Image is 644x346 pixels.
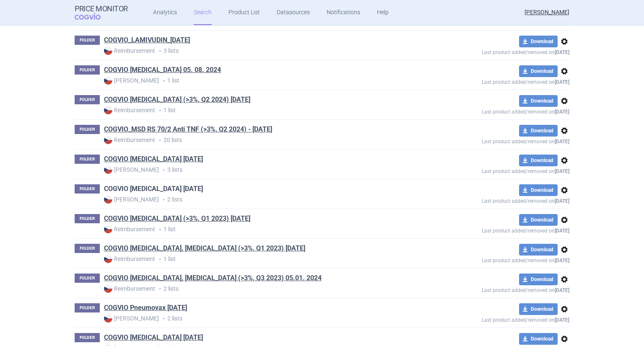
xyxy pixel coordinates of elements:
[519,95,558,107] button: Download
[104,125,272,134] a: COGVIO_MSD RS 70/2 Anti TNF (>3%, Q2 2024) - [DATE]
[155,47,164,55] i: •
[519,303,558,315] button: Download
[519,274,558,285] button: Download
[104,184,203,194] a: COGVIO [MEDICAL_DATA] [DATE]
[519,214,558,226] button: Download
[104,136,112,144] img: CZ
[75,13,112,20] span: COGVIO
[75,244,100,253] p: FOLDER
[155,225,164,234] i: •
[555,139,569,145] strong: [DATE]
[421,285,569,293] p: Last product added/removed on
[104,106,112,114] img: CZ
[104,314,421,323] p: 2 lists
[104,155,203,165] h1: COGVIO Noxafil 02.07.2025
[104,65,221,75] a: COGVIO [MEDICAL_DATA] 05. 08. 2024
[104,255,112,263] img: CZ
[104,46,421,55] p: 3 lists
[555,79,569,85] strong: [DATE]
[555,168,569,174] strong: [DATE]
[104,195,421,204] p: 2 lists
[104,255,155,263] strong: Reimbursement
[555,49,569,55] strong: [DATE]
[104,46,155,55] strong: Reimbursement
[75,125,100,134] p: FOLDER
[104,106,155,114] strong: Reimbursement
[104,165,421,174] p: 3 lists
[155,106,164,115] i: •
[104,46,112,55] img: CZ
[104,214,250,225] h1: COGVIO Pifeltro (>3%, Q1 2023) 27.06.2023
[104,284,112,293] img: CZ
[555,317,569,323] strong: [DATE]
[104,284,421,293] p: 2 lists
[519,333,558,345] button: Download
[159,77,167,85] i: •
[104,195,159,204] strong: [PERSON_NAME]
[104,184,203,195] h1: COGVIO Pifeltro 02.07.2025
[75,214,100,223] p: FOLDER
[75,5,128,13] strong: Price Monitor
[519,125,558,137] button: Download
[104,165,112,174] img: CZ
[75,65,100,75] p: FOLDER
[104,195,112,204] img: CZ
[155,255,164,263] i: •
[104,76,112,85] img: CZ
[421,77,569,85] p: Last product added/removed on
[159,166,167,174] i: •
[155,136,164,145] i: •
[104,225,155,233] strong: Reimbursement
[104,95,250,106] h1: COGVIO Molnupiravir (>3%, Q2 2024) 05.08.2024
[104,225,421,234] p: 1 list
[421,166,569,174] p: Last product added/removed on
[104,36,190,46] h1: COGVIO_LAMIVUDIN_11.1.2024
[155,285,164,293] i: •
[104,255,421,263] p: 1 list
[555,198,569,204] strong: [DATE]
[104,136,155,144] strong: Reimbursement
[104,36,190,45] a: COGVIO_LAMIVUDIN_[DATE]
[104,76,159,85] strong: [PERSON_NAME]
[104,136,421,145] p: 20 lists
[421,107,569,115] p: Last product added/removed on
[75,95,100,104] p: FOLDER
[104,106,421,115] p: 1 list
[519,184,558,196] button: Download
[104,76,421,85] p: 1 list
[104,314,159,323] strong: [PERSON_NAME]
[104,125,272,136] h1: COGVIO_MSD RS 70/2 Anti TNF (>3%, Q2 2024) - 04.09.2024
[104,303,187,312] a: COGVIO Pneumovax [DATE]
[104,333,203,344] h1: COGVIO Prevymis 02.07.2025
[104,274,322,283] a: COGVIO [MEDICAL_DATA], [MEDICAL_DATA] (>3%, Q3 2023) 05.01. 2024
[104,244,305,253] a: COGVIO [MEDICAL_DATA], [MEDICAL_DATA] (>3%, Q1 2023) [DATE]
[555,109,569,115] strong: [DATE]
[519,244,558,256] button: Download
[555,287,569,293] strong: [DATE]
[555,258,569,263] strong: [DATE]
[421,256,569,263] p: Last product added/removed on
[104,95,250,104] a: COGVIO [MEDICAL_DATA] (>3%, Q2 2024) [DATE]
[104,333,203,342] a: COGVIO [MEDICAL_DATA] [DATE]
[104,284,155,293] strong: Reimbursement
[519,36,558,47] button: Download
[75,5,128,21] a: Price MonitorCOGVIO
[159,196,167,204] i: •
[75,274,100,283] p: FOLDER
[75,155,100,164] p: FOLDER
[421,137,569,145] p: Last product added/removed on
[104,303,187,314] h1: COGVIO Pneumovax 02.07.2025
[421,196,569,204] p: Last product added/removed on
[104,214,250,223] a: COGVIO [MEDICAL_DATA] (>3%, Q1 2023) [DATE]
[159,315,167,323] i: •
[75,303,100,312] p: FOLDER
[555,228,569,234] strong: [DATE]
[104,155,203,164] a: COGVIO [MEDICAL_DATA] [DATE]
[75,36,100,45] p: FOLDER
[421,47,569,55] p: Last product added/removed on
[104,65,221,76] h1: COGVIO Molnupiravir 05. 08. 2024
[421,315,569,323] p: Last product added/removed on
[104,225,112,233] img: CZ
[75,333,100,342] p: FOLDER
[421,226,569,234] p: Last product added/removed on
